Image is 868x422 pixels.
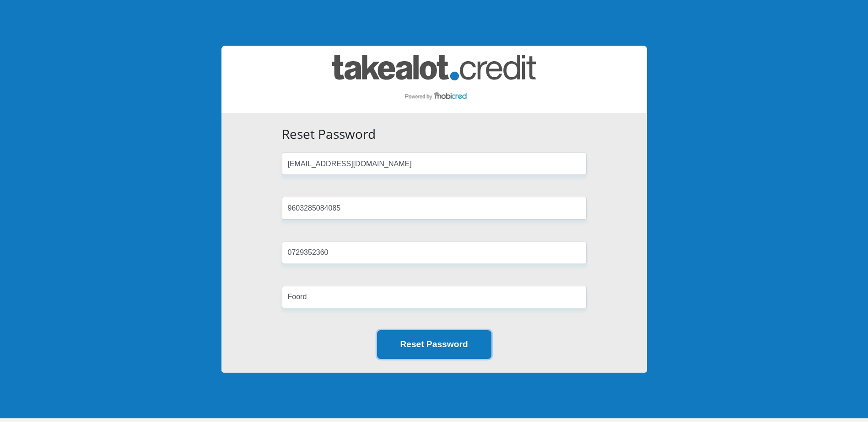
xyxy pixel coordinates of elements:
[332,55,536,104] img: takealot_credit logo
[282,286,587,308] input: Surname
[282,197,587,219] input: ID Number
[282,153,587,175] input: Email
[282,242,587,264] input: Cellphone Number
[282,127,587,142] h3: Reset Password
[377,330,491,359] button: Reset Password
